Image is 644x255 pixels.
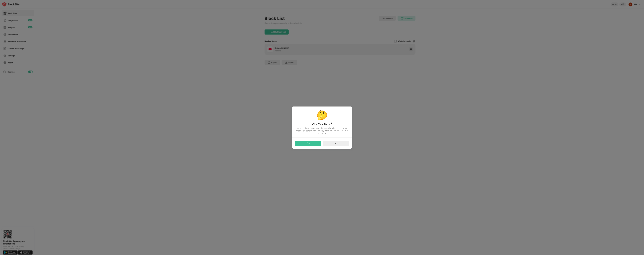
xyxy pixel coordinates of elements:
strong: websites [324,127,333,129]
div: Yes [307,142,310,144]
div: You’ll only get access to the that are in your block list, categories and keyword won’t be allowe... [295,127,349,134]
div: 🤔 [295,109,349,120]
div: No [335,142,337,144]
div: Are you sure? [295,122,349,127]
